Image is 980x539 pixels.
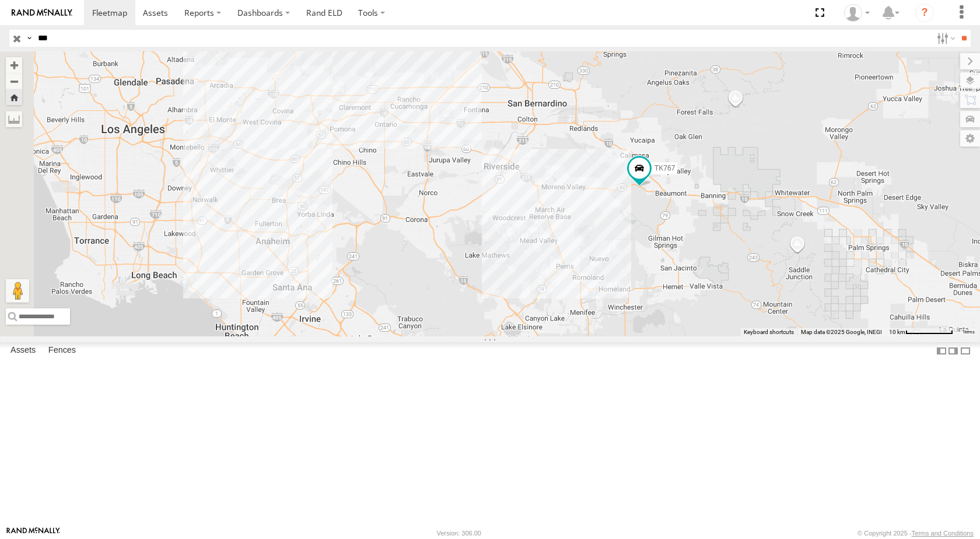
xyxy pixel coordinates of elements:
i: ? [915,4,934,22]
label: Dock Summary Table to the Right [947,342,959,359]
button: Zoom out [6,73,22,89]
a: Terms and Conditions [912,530,974,537]
button: Drag Pegman onto the map to open Street View [6,279,29,302]
label: Fences [43,343,82,359]
label: Assets [5,343,41,359]
button: Keyboard shortcuts [744,328,794,336]
label: Search Query [24,30,34,47]
div: Version: 306.00 [437,530,481,537]
span: TK767 [654,164,675,172]
div: Monica Verdugo [840,4,874,22]
span: 10 km [889,329,905,335]
a: Terms (opens in new tab) [963,329,975,334]
button: Zoom in [6,57,22,73]
a: Visit our Website [6,527,60,539]
img: rand-logo.svg [12,9,72,17]
button: Map Scale: 10 km per 78 pixels [885,328,957,336]
label: Measure [6,111,22,127]
label: Dock Summary Table to the Left [936,342,947,359]
button: Zoom Home [6,89,22,105]
div: © Copyright 2025 - [857,530,974,537]
span: Map data ©2025 Google, INEGI [801,329,882,335]
label: Map Settings [960,130,980,147]
label: Hide Summary Table [960,342,971,359]
label: Search Filter Options [932,30,957,47]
